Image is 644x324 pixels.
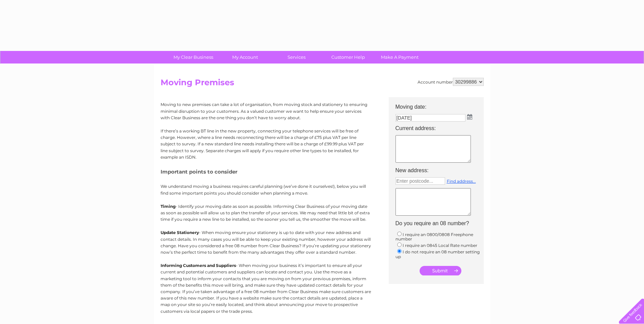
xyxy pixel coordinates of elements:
th: New address: [392,165,487,176]
th: Current address: [392,123,487,133]
h2: Moving Premises [161,78,484,91]
a: Make A Payment [372,51,428,64]
a: Find address... [447,179,476,184]
p: - When moving your business it’s important to ensure all your current and potential customers and... [161,262,371,314]
p: - When moving ensure your stationery is up to date with your new address and contact details. In ... [161,229,371,255]
div: Account number [418,78,484,86]
p: - Identify your moving date as soon as possible. Informing Clear Business of your moving date as ... [161,203,371,223]
input: Submit [420,266,461,275]
a: Customer Help [320,51,376,64]
th: Do you require an 08 number? [392,218,487,229]
b: Timing [161,204,176,209]
h5: Important points to consider [161,169,371,175]
a: My Clear Business [165,51,221,64]
th: Moving date: [392,97,487,112]
b: Informing Customers and Suppliers [161,263,236,268]
p: Moving to new premises can take a lot of organisation, from moving stock and stationery to ensuri... [161,101,371,121]
b: Update Stationery [161,230,199,235]
td: I require an 0800/0808 Freephone number I require an 0845 Local Rate number I do not require an 0... [392,229,487,261]
img: ... [467,114,472,120]
a: Services [269,51,325,64]
p: We understand moving a business requires careful planning (we’ve done it ourselves!), below you w... [161,183,371,196]
p: If there’s a working BT line in the new property, connecting your telephone services will be free... [161,128,371,160]
a: My Account [217,51,273,64]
